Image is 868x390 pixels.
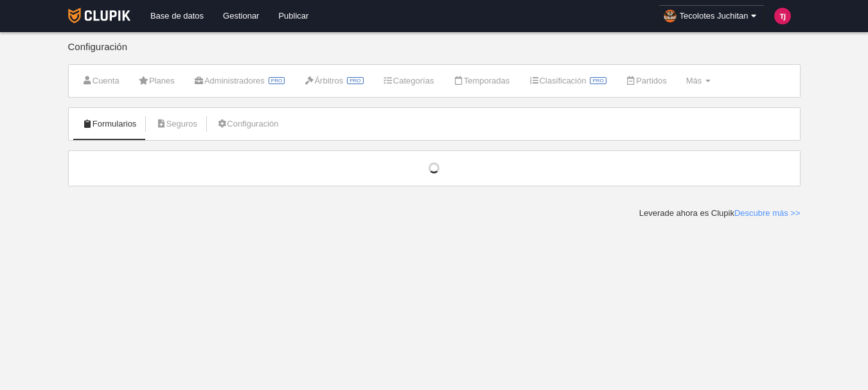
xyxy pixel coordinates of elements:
[75,71,127,91] a: Cuenta
[639,208,801,219] div: Leverade ahora es Clupik
[522,71,614,91] a: ClasificaciónPRO
[774,8,791,24] img: c2l6ZT0zMHgzMCZmcz05JnRleHQ9VEomYmc9ZDgxYjYw.png
[68,42,801,64] div: Configuración
[269,77,285,84] span: PRO
[68,8,130,23] img: Clupik
[347,77,363,84] span: PRO
[148,114,204,134] a: Seguros
[446,71,517,91] a: Temporadas
[659,5,765,27] a: Tecolotes Juchitan
[679,71,718,91] a: Más
[734,208,801,218] a: Descubre más >>
[686,76,702,85] span: Más
[209,114,285,134] a: Configuración
[75,114,144,134] a: Formularios
[297,71,370,91] a: ÁrbitrosPRO
[664,10,677,22] img: Oac40xtQcRXp.30x30.jpg
[590,77,606,84] span: PRO
[376,71,441,91] a: Categorías
[619,71,674,91] a: Partidos
[132,71,182,91] a: Planes
[187,71,292,91] a: AdministradoresPRO
[680,10,748,22] span: Tecolotes Juchitan
[82,163,787,174] div: Cargando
